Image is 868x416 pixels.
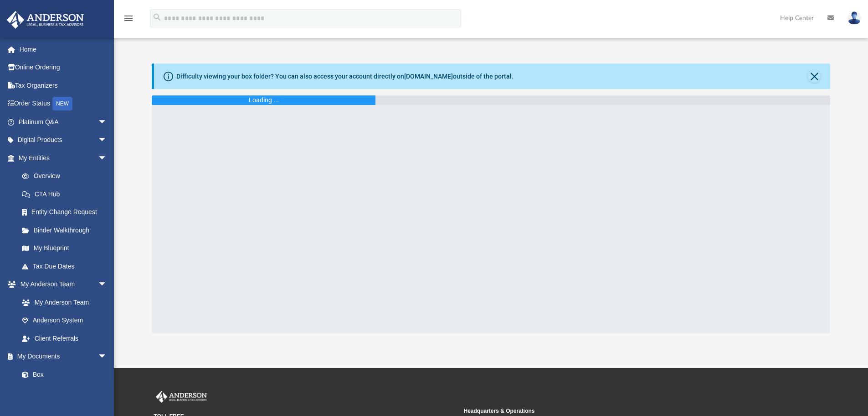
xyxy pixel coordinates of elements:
[6,40,121,58] a: Home
[13,221,121,239] a: Binder Walkthrough
[123,13,134,24] i: menu
[13,257,121,275] a: Tax Due Dates
[404,73,453,80] a: [DOMAIN_NAME]
[98,348,116,366] span: arrow_drop_down
[98,149,116,168] span: arrow_drop_down
[13,384,116,402] a: Meeting Minutes
[6,58,121,77] a: Online Ordering
[13,203,121,221] a: Entity Change Request
[847,11,861,25] img: User Pic
[13,167,121,185] a: Overview
[13,239,116,258] a: My Blueprint
[13,293,112,311] a: My Anderson Team
[6,275,116,294] a: My Anderson Teamarrow_drop_down
[13,365,112,384] a: Box
[98,131,116,150] span: arrow_drop_down
[123,17,134,24] a: menu
[6,149,121,167] a: My Entitiesarrow_drop_down
[52,97,72,111] div: NEW
[6,76,121,95] a: Tax Organizers
[6,348,116,366] a: My Documentsarrow_drop_down
[13,185,121,203] a: CTA Hub
[13,311,116,330] a: Anderson System
[464,407,767,415] small: Headquarters & Operations
[176,72,514,81] div: Difficulty viewing your box folder? You can also access your account directly on outside of the p...
[98,113,116,132] span: arrow_drop_down
[6,95,121,113] a: Order StatusNEW
[98,275,116,294] span: arrow_drop_down
[13,329,116,348] a: Client Referrals
[154,391,209,403] img: Anderson Advisors Platinum Portal
[249,95,279,105] div: Loading ...
[4,11,87,29] img: Anderson Advisors Platinum Portal
[808,70,821,83] button: Close
[6,113,121,131] a: Platinum Q&Aarrow_drop_down
[152,12,162,22] i: search
[6,131,121,149] a: Digital Productsarrow_drop_down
